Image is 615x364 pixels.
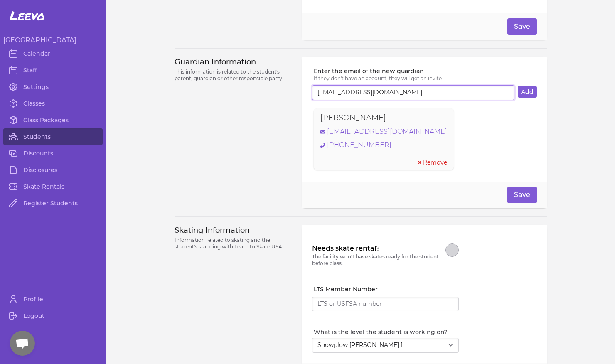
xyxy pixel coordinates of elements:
[312,297,459,312] input: LTS or USFSA number
[3,79,103,95] a: Settings
[3,35,103,45] h3: [GEOGRAPHIC_DATA]
[507,18,537,35] button: Save
[312,243,445,253] label: Needs skate rental?
[3,162,103,178] a: Disclosures
[418,158,447,167] button: Remove
[320,140,447,150] a: [PHONE_NUMBER]
[3,291,103,307] a: Profile
[518,86,537,98] button: Add
[314,75,537,82] p: If they don't have an account, they will get an invite.
[175,225,292,235] h3: Skating Information
[3,112,103,128] a: Class Packages
[312,85,514,100] input: Enter the guardian's email address.
[3,62,103,79] a: Staff
[175,69,292,82] p: This information is related to the student's parent, guardian or other responsible party.
[3,145,103,162] a: Discounts
[314,285,459,293] label: LTS Member Number
[507,187,537,203] button: Save
[423,158,447,167] span: Remove
[3,307,103,324] a: Logout
[10,8,45,23] span: Leevo
[320,112,386,123] p: [PERSON_NAME]
[3,95,103,112] a: Classes
[314,67,537,75] label: Enter the email of the new guardian
[175,237,292,250] p: Information related to skating and the student's standing with Learn to Skate USA.
[314,328,459,336] label: What is the level the student is working on?
[3,128,103,145] a: Students
[312,253,445,267] p: The facility won't have skates ready for the student before class.
[3,45,103,62] a: Calendar
[175,57,292,67] h3: Guardian Information
[3,178,103,195] a: Skate Rentals
[10,331,35,356] a: Open chat
[320,127,447,137] a: [EMAIL_ADDRESS][DOMAIN_NAME]
[3,195,103,212] a: Register Students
